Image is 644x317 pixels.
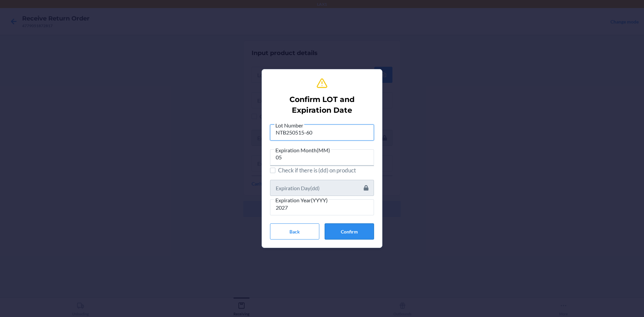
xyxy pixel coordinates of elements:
[270,168,275,173] input: Check if there is (dd) on product
[270,223,319,240] button: Back
[270,180,374,196] input: Expiration Day(dd)
[273,94,371,116] h2: Confirm LOT and Expiration Date
[270,149,374,165] input: Expiration Month(MM)
[270,124,374,141] input: Lot Number
[274,147,331,154] span: Expiration Month(MM)
[270,199,374,215] input: Expiration Year(YYYY)
[278,166,374,175] span: Check if there is (dd) on product
[274,122,304,129] span: Lot Number
[325,223,374,240] button: Confirm
[274,197,329,204] span: Expiration Year(YYYY)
